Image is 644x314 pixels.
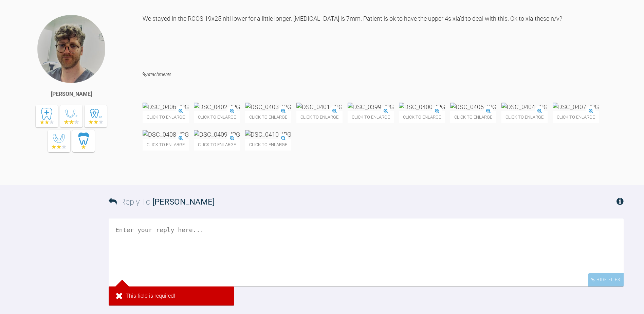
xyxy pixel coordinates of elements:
img: DSC_0400.JPG [399,103,445,111]
span: Click to enlarge [399,111,445,123]
img: DSC_0403.JPG [245,103,291,111]
img: DSC_0406.JPG [143,103,189,111]
span: Click to enlarge [143,139,189,151]
span: Click to enlarge [245,111,291,123]
span: Click to enlarge [143,111,189,123]
div: Hide Files [588,273,624,286]
span: Click to enlarge [501,111,548,123]
span: Click to enlarge [296,111,343,123]
img: Thomas Friar [37,14,106,84]
span: Click to enlarge [194,139,240,151]
span: Click to enlarge [553,111,599,123]
span: Click to enlarge [194,111,240,123]
img: DSC_0408.JPG [143,130,189,139]
img: DSC_0402.JPG [194,103,240,111]
img: DSC_0401.JPG [296,103,343,111]
img: DSC_0410.JPG [245,130,291,139]
img: DSC_0405.JPG [450,103,496,111]
h3: Reply To [109,195,215,208]
span: Click to enlarge [450,111,496,123]
img: DSC_0404.JPG [501,103,548,111]
h4: Attachments [143,70,624,79]
div: We stayed in the RCOS 19x25 niti lower for a little longer. [MEDICAL_DATA] is 7mm. Patient is ok ... [143,14,624,60]
span: Click to enlarge [245,139,291,151]
img: DSC_0399.JPG [348,103,394,111]
div: This field is required! [109,286,234,306]
div: [PERSON_NAME] [51,90,92,99]
span: [PERSON_NAME] [152,197,215,207]
span: Click to enlarge [348,111,394,123]
img: DSC_0407.JPG [553,103,599,111]
img: DSC_0409.JPG [194,130,240,139]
